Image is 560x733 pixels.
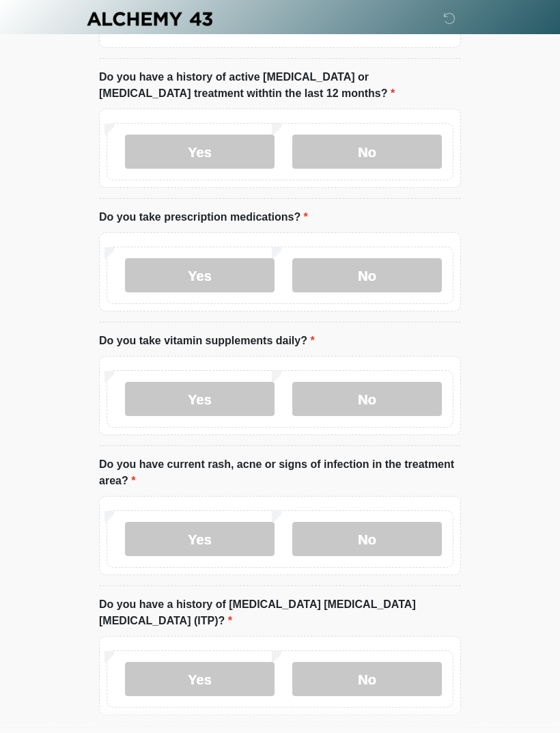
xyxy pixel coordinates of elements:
[125,135,275,169] label: Yes
[99,333,315,349] label: Do you take vitamin supplements daily?
[292,135,442,169] label: No
[125,258,275,292] label: Yes
[125,522,275,556] label: Yes
[99,456,461,489] label: Do you have current rash, acne or signs of infection in the treatment area?
[99,209,308,225] label: Do you take prescription medications?
[99,69,461,102] label: Do you have a history of active [MEDICAL_DATA] or [MEDICAL_DATA] treatment withtin the last 12 mo...
[292,522,442,556] label: No
[292,662,442,696] label: No
[99,596,461,629] label: Do you have a history of [MEDICAL_DATA] [MEDICAL_DATA] [MEDICAL_DATA] (ITP)?
[292,258,442,292] label: No
[125,382,275,416] label: Yes
[125,662,275,696] label: Yes
[85,10,214,27] img: Alchemy 43 Logo
[292,382,442,416] label: No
